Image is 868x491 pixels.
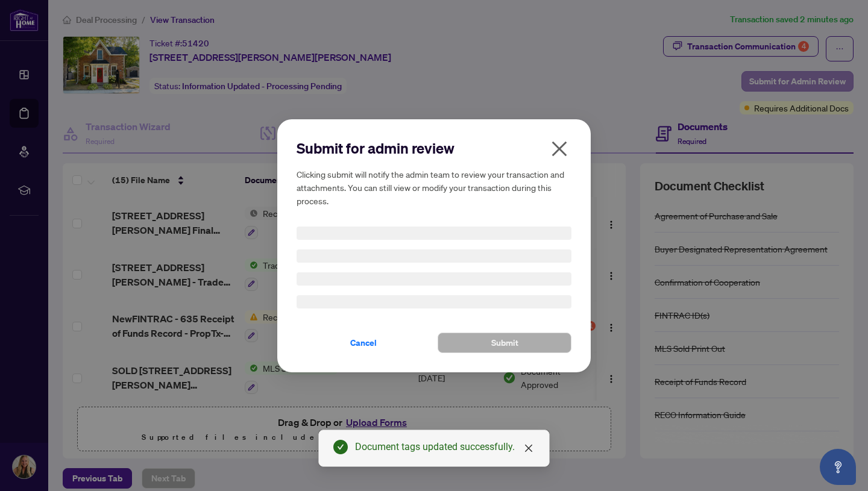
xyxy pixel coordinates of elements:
span: close [550,139,569,158]
button: Open asap [820,449,856,485]
span: close [524,443,533,453]
button: Submit [438,333,571,353]
a: Close [522,442,535,455]
h2: Submit for admin review [297,139,571,158]
h5: Clicking submit will notify the admin team to review your transaction and attachments. You can st... [297,167,571,207]
span: check-circle [333,440,348,454]
div: Document tags updated successfully. [355,440,535,454]
span: Cancel [350,333,377,352]
button: Cancel [297,333,430,353]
